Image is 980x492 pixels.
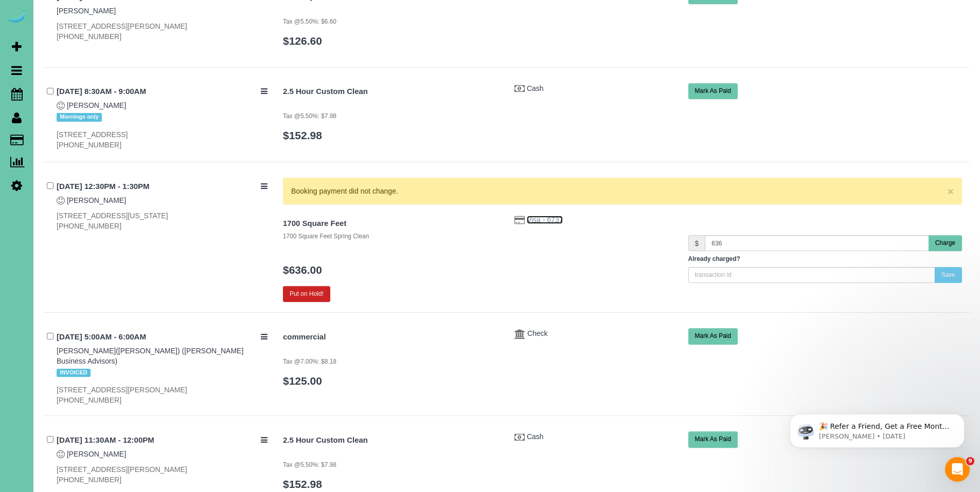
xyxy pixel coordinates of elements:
[57,21,268,42] div: [STREET_ADDRESS][PERSON_NAME] [PHONE_NUMBER]
[283,436,499,445] h4: 2.5 Hour Custom Clean
[283,375,322,387] a: $125.00
[688,235,705,251] span: $
[283,112,336,120] small: Tax @5.50%: $7.98
[527,329,548,337] a: Check
[57,436,268,445] h4: [DATE] 11:30AM - 12:00PM
[283,219,499,228] h4: 1700 Square Feet
[57,464,268,485] div: [STREET_ADDRESS][PERSON_NAME] [PHONE_NUMBER]
[57,113,102,121] span: Mornings only
[774,392,980,464] iframe: Intercom notifications message
[688,328,738,344] button: Mark As Paid
[57,129,268,150] div: [STREET_ADDRESS] [PHONE_NUMBER]
[688,431,738,447] button: Mark As Paid
[945,457,970,482] iframe: Intercom live chat
[45,30,176,140] span: 🎉 Refer a Friend, Get a Free Month! 🎉 Love Automaid? Share the love! When you refer a friend who ...
[67,450,126,458] a: [PERSON_NAME]
[291,186,954,196] div: Booking payment did not change.
[283,358,336,365] small: Tax @7.00%: $8.18
[688,83,738,99] button: Mark As Paid
[688,256,963,262] h5: Already charged?
[57,333,268,342] h4: [DATE] 5:00AM - 6:00AM
[283,129,322,141] a: $152.98
[57,369,91,377] span: INVOICED
[527,84,544,92] a: Cash
[283,264,322,276] a: $636.00
[283,333,499,342] h4: commercial
[57,110,268,124] div: Tags
[57,366,268,380] div: Tags
[688,267,935,283] input: transaction id
[527,216,563,224] a: Visa - 6737
[966,457,974,465] span: 9
[283,18,336,25] small: Tax @5.50%: $6.60
[57,182,268,191] h4: [DATE] 12:30PM - 1:30PM
[57,211,268,231] div: [STREET_ADDRESS][US_STATE] [PHONE_NUMBER]
[67,101,126,109] a: [PERSON_NAME]
[283,232,499,241] div: 1700 Square Feet Spring Clean
[283,286,330,302] button: Put on Hold!
[67,196,126,204] a: [PERSON_NAME]
[948,186,954,197] a: ×
[57,7,116,15] a: [PERSON_NAME]
[57,347,243,365] a: [PERSON_NAME]([PERSON_NAME]) ([PERSON_NAME] Business Advisors)
[283,87,499,96] h4: 2.5 Hour Custom Clean
[45,40,177,49] p: Message from Ellie, sent 3d ago
[527,432,544,441] a: Cash
[929,235,962,251] button: Charge
[283,461,336,468] small: Tax @5.50%: $7.98
[57,87,268,96] h4: [DATE] 8:30AM - 9:00AM
[6,10,27,25] img: Automaid Logo
[283,478,322,490] a: $152.98
[283,35,322,47] a: $126.60
[57,385,268,405] div: [STREET_ADDRESS][PERSON_NAME] [PHONE_NUMBER]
